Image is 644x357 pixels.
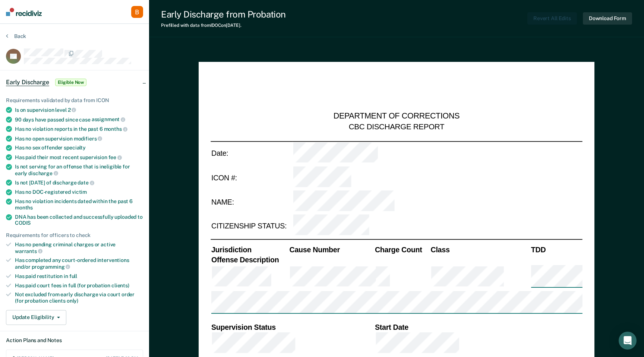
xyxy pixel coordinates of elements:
[67,298,78,304] span: only)
[211,322,374,332] th: Supervision Status
[430,246,530,255] th: Class
[15,145,143,151] div: Has no sex offender
[15,273,143,279] div: Has paid restitution in
[15,179,143,186] div: Is not [DATE] of discharge
[527,12,577,25] button: Revert All Edits
[348,121,444,132] div: CBC DISCHARGE REPORT
[28,170,58,176] span: discharge
[15,282,143,289] div: Has paid court fees in full (for probation
[211,214,292,238] td: CITIZENSHIP STATUS:
[6,8,42,16] img: Recidiviz
[69,273,77,279] span: full
[15,214,143,227] div: DNA has been collected and successfully uploaded to
[530,246,583,255] th: TDD
[104,126,127,132] span: months
[6,79,49,86] span: Early Discharge
[15,107,143,113] div: Is on supervision level
[108,154,122,160] span: fee
[211,246,288,255] th: Jurisdiction
[64,145,86,151] span: specialty
[6,337,143,344] dt: Action Plans and Notes
[78,180,94,186] span: date
[6,97,143,104] div: Requirements validated by data from ICON
[55,79,87,86] span: Eligible Now
[619,332,637,350] div: Open Intercom Messenger
[72,189,87,195] span: victim
[15,154,143,161] div: Has paid their most recent supervision
[211,141,292,166] td: Date:
[15,198,143,211] div: Has no violation incidents dated within the past 6
[15,257,143,270] div: Has completed any court-ordered interventions and/or
[15,164,143,176] div: Is not serving for an offense that is ineligible for early
[15,241,143,254] div: Has no pending criminal charges or active
[15,135,143,142] div: Has no open supervision
[15,220,31,226] span: CODIS
[288,246,374,255] th: Cause Number
[15,248,42,254] span: warrants
[161,9,286,20] div: Early Discharge from Probation
[15,189,143,195] div: Has no DOC-registered
[32,264,70,270] span: programming
[211,255,288,265] th: Offense Description
[583,12,632,25] button: Download Form
[374,246,430,255] th: Charge Count
[15,116,143,123] div: 90 days have passed since case
[111,282,129,288] span: clients)
[15,205,33,211] span: months
[374,322,583,332] th: Start Date
[6,310,66,325] button: Update Eligibility
[6,33,26,40] button: Back
[161,23,286,28] div: Prefilled with data from IDOC on [DATE] .
[211,166,292,190] td: ICON #:
[15,291,143,304] div: Not excluded from early discharge via court order (for probation clients
[6,232,143,238] div: Requirements for officers to check
[74,136,102,142] span: modifiers
[211,190,292,214] td: NAME:
[68,107,76,113] span: 2
[15,126,143,132] div: Has no violation reports in the past 6
[92,116,125,122] span: assignment
[334,111,460,121] div: DEPARTMENT OF CORRECTIONS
